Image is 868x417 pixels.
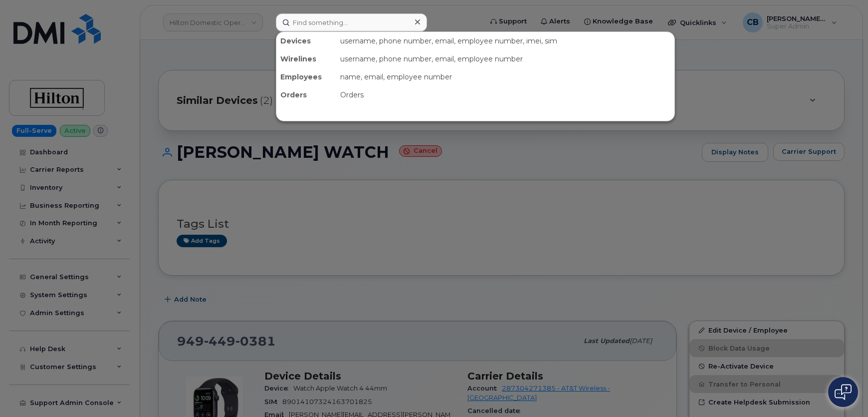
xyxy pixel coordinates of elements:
div: Employees [276,68,336,86]
div: Devices [276,32,336,50]
div: Wirelines [276,50,336,68]
div: username, phone number, email, employee number, imei, sim [336,32,674,50]
div: name, email, employee number [336,68,674,86]
div: Orders [336,86,674,104]
div: username, phone number, email, employee number [336,50,674,68]
div: Orders [276,86,336,104]
img: Open chat [835,384,852,400]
